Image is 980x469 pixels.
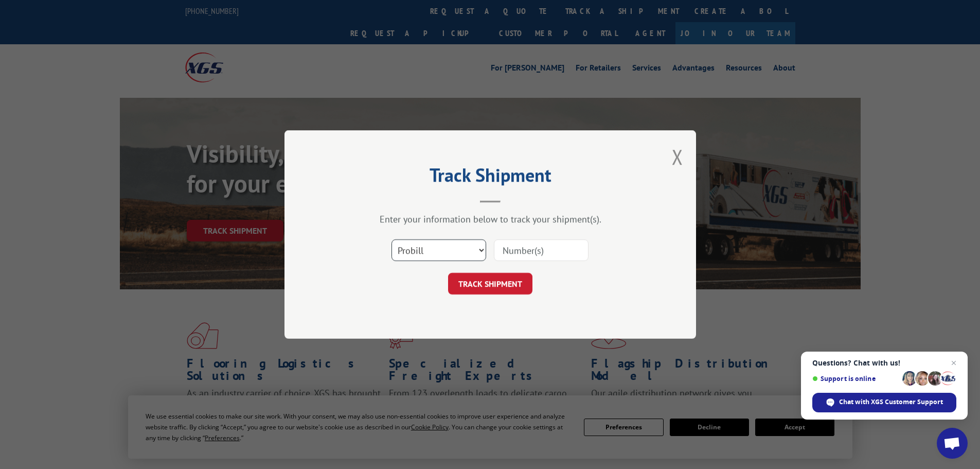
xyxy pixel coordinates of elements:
[812,375,899,383] span: Support is online
[494,239,589,261] input: Number(s)
[336,213,645,225] div: Enter your information below to track your shipment(s).
[839,397,943,407] span: Chat with XGS Customer Support
[812,359,956,367] span: Questions? Chat with us!
[336,168,645,187] h2: Track Shipment
[937,428,968,459] a: Open chat
[448,273,532,294] button: TRACK SHIPMENT
[672,143,683,170] button: Close modal
[812,393,956,412] span: Chat with XGS Customer Support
